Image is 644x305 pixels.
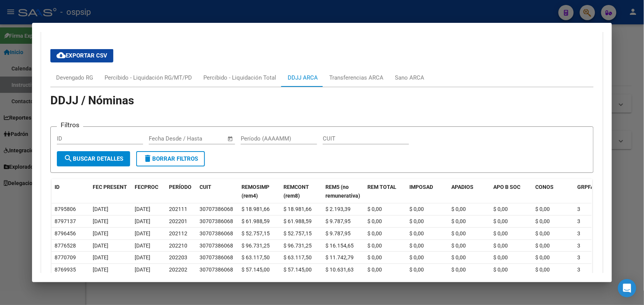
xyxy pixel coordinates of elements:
[55,218,76,224] span: 8797137
[135,254,150,260] span: [DATE]
[105,73,192,82] div: Percibido - Liquidación RG/MT/PD
[577,254,580,260] span: 3
[93,267,108,273] span: [DATE]
[283,206,312,212] span: $ 18.981,66
[200,229,233,238] div: 30707386068
[451,218,466,224] span: $ 0,00
[166,179,196,204] datatable-header-cell: PERÍODO
[577,230,580,236] span: 3
[50,94,134,107] span: DDJJ / Nóminas
[409,184,433,190] span: IMPOSAD
[322,179,364,204] datatable-header-cell: REM5 (no remunerativa)
[535,267,550,273] span: $ 0,00
[135,230,150,236] span: [DATE]
[93,206,108,212] span: [DATE]
[169,230,187,236] span: 202112
[283,267,312,273] span: $ 57.145,00
[493,230,508,236] span: $ 0,00
[169,218,187,224] span: 202201
[577,206,580,212] span: 3
[329,73,383,82] div: Transferencias ARCA
[409,267,424,273] span: $ 0,00
[493,218,508,224] span: $ 0,00
[64,154,73,163] mat-icon: search
[325,206,351,212] span: $ 2.193,39
[93,218,108,224] span: [DATE]
[367,184,396,190] span: REM TOTAL
[241,254,270,260] span: $ 63.117,50
[196,179,238,204] datatable-header-cell: CUIT
[241,267,270,273] span: $ 57.145,00
[56,51,66,60] mat-icon: cloud_download
[325,218,351,224] span: $ 9.787,95
[169,206,187,212] span: 202111
[535,184,554,190] span: CONOS
[169,184,192,190] span: PERÍODO
[187,135,224,142] input: Fecha fin
[448,179,490,204] datatable-header-cell: APADIOS
[52,179,90,204] datatable-header-cell: ID
[57,121,83,129] h3: Filtros
[132,179,166,204] datatable-header-cell: FECPROC
[55,243,76,249] span: 8776528
[135,243,150,249] span: [DATE]
[283,184,309,199] span: REMCONT (rem8)
[93,254,108,260] span: [DATE]
[241,243,270,249] span: $ 96.731,25
[64,155,123,162] span: Buscar Detalles
[493,243,508,249] span: $ 0,00
[56,73,93,82] div: Devengado RG
[325,243,354,249] span: $ 16.154,65
[241,230,270,236] span: $ 52.757,15
[55,184,60,190] span: ID
[451,243,466,249] span: $ 0,00
[55,206,76,212] span: 8795806
[283,218,312,224] span: $ 61.988,59
[364,179,406,204] datatable-header-cell: REM TOTAL
[409,230,424,236] span: $ 0,00
[535,206,550,212] span: $ 0,00
[325,184,360,199] span: REM5 (no remunerativa)
[409,218,424,224] span: $ 0,00
[535,230,550,236] span: $ 0,00
[367,243,382,249] span: $ 0,00
[50,49,113,62] button: Exportar CSV
[90,179,132,204] datatable-header-cell: FEC PRESENT
[451,254,466,260] span: $ 0,00
[451,230,466,236] span: $ 0,00
[283,230,312,236] span: $ 52.757,15
[535,243,550,249] span: $ 0,00
[325,230,351,236] span: $ 9.787,95
[56,52,107,59] span: Exportar CSV
[200,265,233,274] div: 30707386068
[200,241,233,250] div: 30707386068
[577,267,580,273] span: 3
[451,184,473,190] span: APADIOS
[451,206,466,212] span: $ 0,00
[409,206,424,212] span: $ 0,00
[135,206,150,212] span: [DATE]
[93,243,108,249] span: [DATE]
[618,279,636,297] div: Open Intercom Messenger
[280,179,322,204] datatable-header-cell: REMCONT (rem8)
[325,267,354,273] span: $ 10.631,63
[55,254,76,260] span: 8770709
[200,205,233,214] div: 30707386068
[135,267,150,273] span: [DATE]
[143,155,198,162] span: Borrar Filtros
[409,243,424,249] span: $ 0,00
[241,184,269,199] span: REMOSIMP (rem4)
[241,206,270,212] span: $ 18.981,66
[493,184,520,190] span: APO B SOC
[283,243,312,249] span: $ 96.731,25
[535,218,550,224] span: $ 0,00
[93,184,127,190] span: FEC PRESENT
[55,230,76,236] span: 8796456
[367,254,382,260] span: $ 0,00
[200,253,233,262] div: 30707386068
[325,254,354,260] span: $ 11.742,79
[574,179,609,204] datatable-header-cell: GRPFAM
[367,206,382,212] span: $ 0,00
[226,134,235,143] button: Open calendar
[238,179,280,204] datatable-header-cell: REMOSIMP (rem4)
